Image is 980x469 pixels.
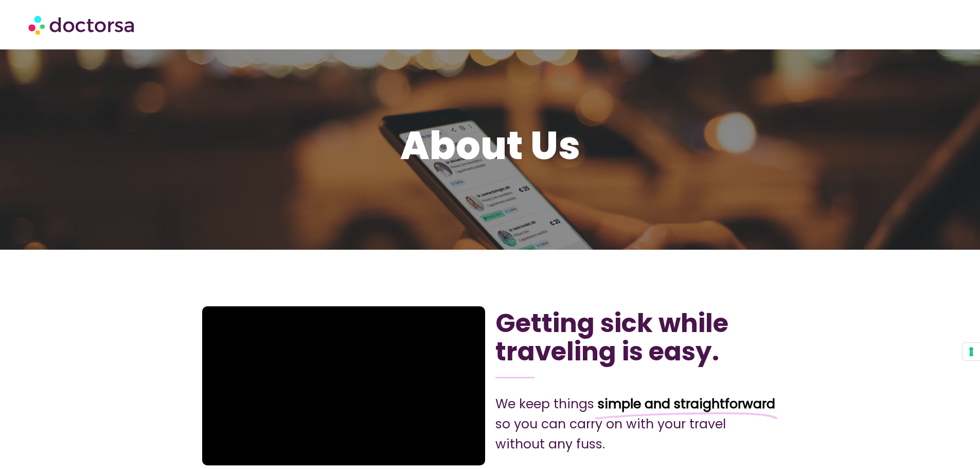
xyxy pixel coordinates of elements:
span: simple and straightforward [598,394,775,414]
span: We keep things [495,395,594,413]
h2: Getting sick while traveling is easy. [495,309,778,366]
h1: About Us [202,125,778,167]
button: Your consent preferences for tracking technologies [963,343,980,360]
span: so you can carry on with your travel without any fuss. [495,415,726,453]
